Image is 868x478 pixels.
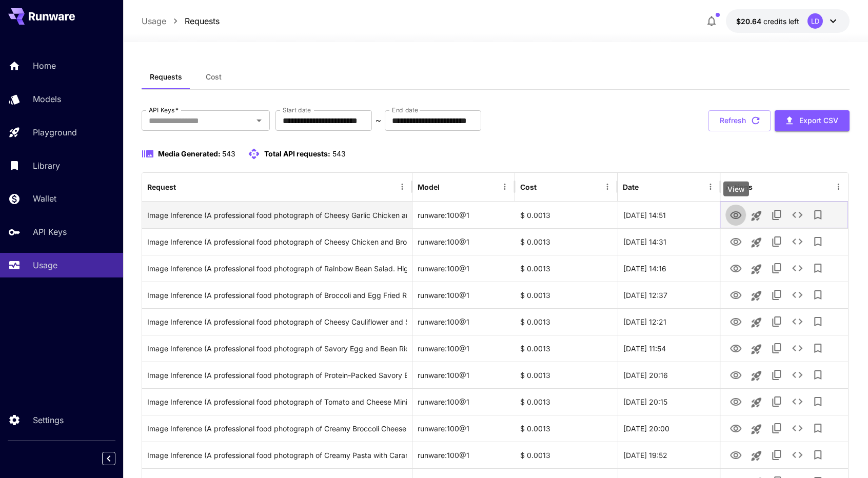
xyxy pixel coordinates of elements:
[147,183,176,191] div: Request
[746,286,766,306] button: Launch in playground
[264,149,330,158] span: Total API requests:
[33,192,56,205] p: Wallet
[807,258,828,278] button: Add to library
[708,110,771,131] button: Refresh
[766,418,787,439] button: Copy TaskUUID
[807,365,828,385] button: Add to library
[206,72,222,82] span: Cost
[142,15,220,27] nav: breadcrumb
[766,231,787,252] button: Copy TaskUUID
[412,388,515,415] div: runware:100@1
[158,149,221,158] span: Media Generated:
[725,284,746,305] button: View
[726,9,850,33] button: $20.6394LD
[147,415,407,442] div: Click to copy prompt
[515,335,618,362] div: $ 0.0013
[618,255,720,282] div: 29 Sep, 2025 14:16
[807,391,828,412] button: Add to library
[515,202,618,228] div: $ 0.0013
[787,418,807,439] button: See details
[725,204,746,225] button: View
[787,311,807,332] button: See details
[766,365,787,385] button: Copy TaskUUID
[618,388,720,415] div: 28 Sep, 2025 20:15
[746,366,766,386] button: Launch in playground
[736,17,763,26] span: $20.64
[787,365,807,385] button: See details
[746,339,766,360] button: Launch in playground
[515,308,618,335] div: $ 0.0013
[618,362,720,388] div: 28 Sep, 2025 20:16
[412,228,515,255] div: runware:100@1
[807,418,828,439] button: Add to library
[787,231,807,252] button: See details
[147,255,407,282] div: Click to copy prompt
[746,312,766,333] button: Launch in playground
[515,362,618,388] div: $ 0.0013
[441,180,455,194] button: Sort
[787,258,807,278] button: See details
[736,16,799,27] div: $20.6394
[618,308,720,335] div: 29 Sep, 2025 12:21
[520,183,537,191] div: Cost
[33,160,60,172] p: Library
[766,391,787,412] button: Copy TaskUUID
[725,391,746,412] button: View
[807,285,828,305] button: Add to library
[618,282,720,308] div: 29 Sep, 2025 12:37
[110,449,123,468] div: Collapse sidebar
[618,228,720,255] div: 29 Sep, 2025 14:31
[515,282,618,308] div: $ 0.0013
[418,183,440,191] div: Model
[703,180,718,194] button: Menu
[618,202,720,228] div: 29 Sep, 2025 14:51
[185,15,220,27] a: Requests
[787,285,807,305] button: See details
[412,308,515,335] div: runware:100@1
[725,364,746,385] button: View
[723,182,749,196] div: View
[766,445,787,465] button: Copy TaskUUID
[147,362,407,388] div: Click to copy prompt
[222,149,235,158] span: 543
[515,255,618,282] div: $ 0.0013
[746,206,766,226] button: Launch in playground
[831,180,845,194] button: Menu
[807,338,828,358] button: Add to library
[725,311,746,332] button: View
[787,391,807,412] button: See details
[766,338,787,358] button: Copy TaskUUID
[787,445,807,465] button: See details
[33,93,61,105] p: Models
[102,452,115,465] button: Collapse sidebar
[412,282,515,308] div: runware:100@1
[147,202,407,228] div: Click to copy prompt
[640,180,654,194] button: Sort
[33,259,57,271] p: Usage
[746,392,766,413] button: Launch in playground
[775,110,850,131] button: Export CSV
[147,282,407,308] div: Click to copy prompt
[515,388,618,415] div: $ 0.0013
[746,259,766,280] button: Launch in playground
[515,415,618,442] div: $ 0.0013
[412,255,515,282] div: runware:100@1
[149,106,179,114] label: API Keys
[725,337,746,358] button: View
[412,362,515,388] div: runware:100@1
[252,113,266,128] button: Open
[623,183,639,191] div: Date
[787,338,807,358] button: See details
[725,444,746,465] button: View
[33,226,67,238] p: API Keys
[150,72,182,82] span: Requests
[725,257,746,278] button: View
[763,17,799,26] span: credits left
[807,231,828,252] button: Add to library
[600,180,615,194] button: Menu
[392,106,418,114] label: End date
[725,417,746,439] button: View
[142,15,166,27] a: Usage
[746,232,766,253] button: Launch in playground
